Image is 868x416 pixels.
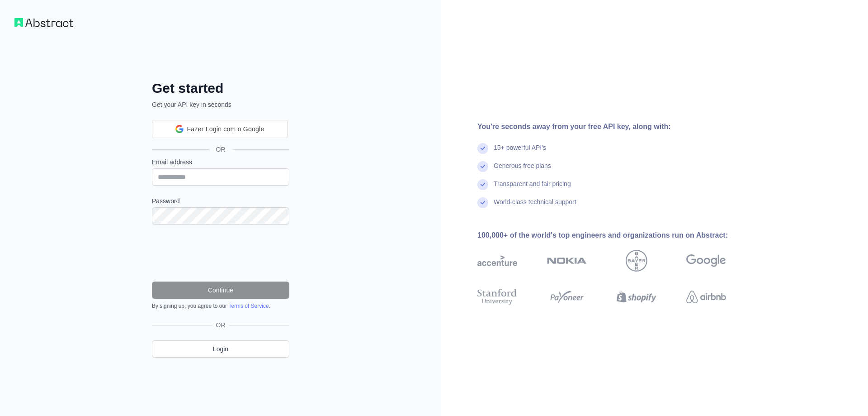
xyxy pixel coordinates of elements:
img: nokia [547,250,587,272]
iframe: reCAPTCHA [152,235,289,271]
a: Terms of Service [228,303,269,309]
div: World-class technical support [494,197,576,215]
img: google [686,250,726,272]
img: check mark [477,161,488,172]
img: Workflow [14,18,73,27]
label: Password [152,196,289,206]
div: Fazer Login com o Google [152,120,288,138]
img: bayer [626,250,647,272]
span: OR [209,145,233,154]
div: You're seconds away from your free API key, along with: [477,121,755,132]
h2: Get started [152,80,289,96]
img: check mark [477,143,488,154]
img: stanford university [477,287,517,307]
img: shopify [617,287,656,307]
div: By signing up, you agree to our . [152,302,289,310]
img: accenture [477,250,517,272]
img: payoneer [547,287,587,307]
img: airbnb [686,287,726,307]
div: 15+ powerful API's [494,143,546,161]
img: check mark [477,197,488,208]
img: check mark [477,179,488,190]
span: OR [212,320,229,330]
button: Continue [152,282,289,299]
p: Get your API key in seconds [152,100,289,109]
div: Transparent and fair pricing [494,179,571,197]
div: 100,000+ of the world's top engineers and organizations run on Abstract: [477,230,755,241]
a: Login [152,340,289,358]
label: Email address [152,158,289,167]
div: Generous free plans [494,161,551,179]
span: Fazer Login com o Google [187,124,264,134]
